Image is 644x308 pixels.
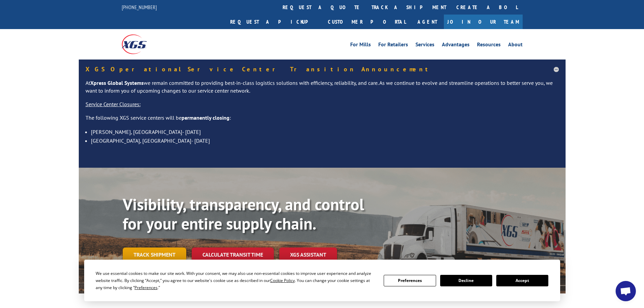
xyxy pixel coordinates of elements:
[86,101,141,108] u: Service Center Closures:
[442,42,470,49] a: Advantages
[350,42,371,49] a: For Mills
[440,275,492,286] button: Decline
[192,247,274,262] a: Calculate transit time
[84,260,560,301] div: Cookie Consent Prompt
[411,15,444,29] a: Agent
[86,114,559,127] p: The following XGS service centers will be :
[182,114,230,121] strong: permanently closing
[91,136,559,145] li: [GEOGRAPHIC_DATA], [GEOGRAPHIC_DATA]- [DATE]
[270,278,295,283] span: Cookie Policy
[323,15,411,29] a: Customer Portal
[496,275,548,286] button: Accept
[384,275,436,286] button: Preferences
[122,4,157,10] a: [PHONE_NUMBER]
[91,127,559,136] li: [PERSON_NAME], [GEOGRAPHIC_DATA]- [DATE]
[123,247,186,262] a: Track shipment
[123,194,364,234] b: Visibility, transparency, and control for your entire supply chain.
[415,42,434,49] a: Services
[444,15,523,29] a: Join Our Team
[86,66,559,72] h5: XGS Operational Service Center Transition Announcement
[86,79,559,101] p: At we remain committed to providing best-in-class logistics solutions with efficiency, reliabilit...
[96,270,376,291] div: We use essential cookies to make our site work. With your consent, we may also use non-essential ...
[378,42,408,49] a: For Retailers
[477,42,501,49] a: Resources
[90,79,144,86] strong: Xpress Global Systems
[135,285,158,290] span: Preferences
[279,247,337,262] a: XGS ASSISTANT
[616,281,636,301] a: Open chat
[225,15,323,29] a: Request a pickup
[508,42,523,49] a: About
